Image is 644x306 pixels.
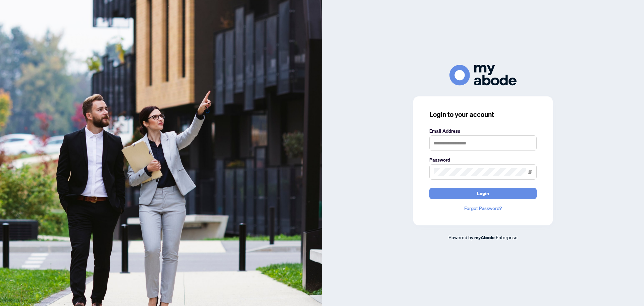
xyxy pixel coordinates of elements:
[429,205,537,212] a: Forgot Password?
[528,170,532,174] span: eye-invisible
[474,234,495,241] a: myAbode
[429,110,537,119] h3: Login to your account
[496,234,518,240] span: Enterprise
[449,65,517,85] img: ma-logo
[429,188,537,199] button: Login
[429,156,537,164] label: Password
[448,234,473,240] span: Powered by
[477,188,489,199] span: Login
[429,127,537,135] label: Email Address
